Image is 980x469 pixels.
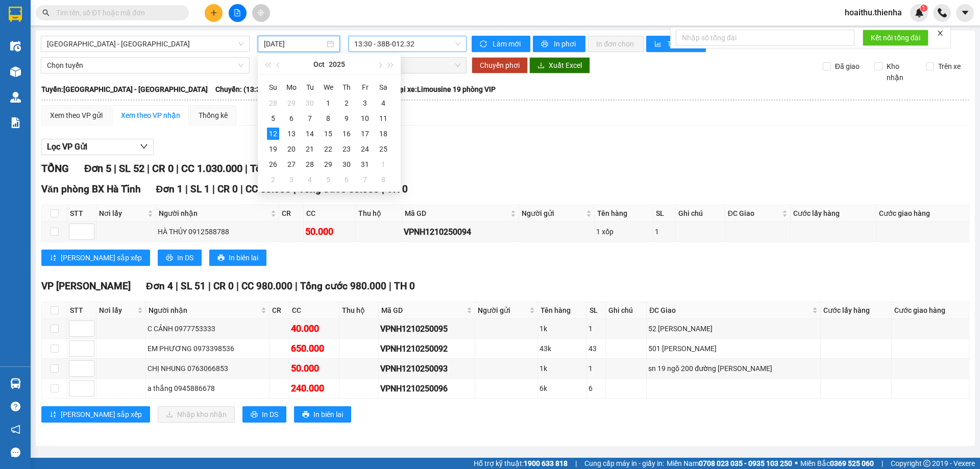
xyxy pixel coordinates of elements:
[267,158,279,170] div: 26
[322,174,334,186] div: 5
[655,226,674,237] div: 1
[302,411,309,419] span: printer
[47,140,87,153] span: Lọc VP Gửi
[646,36,706,52] button: bar-chartThống kê
[377,174,389,186] div: 8
[821,302,892,319] th: Cước lấy hàng
[285,112,298,125] div: 6
[374,172,393,187] td: 2025-11-08
[10,117,21,128] img: solution-icon
[267,97,279,109] div: 28
[177,252,193,263] span: In DS
[596,226,651,237] div: 1 xốp
[291,361,337,376] div: 50.000
[800,458,874,469] span: Miền Bắc
[354,36,460,52] span: 13:30 - 38B-012.32
[199,110,228,121] div: Thống kê
[217,183,238,195] span: CR 0
[250,162,346,175] span: Tổng cước 1.030.000
[322,97,334,109] div: 1
[156,183,183,195] span: Đơn 1
[322,128,334,140] div: 15
[524,459,568,467] strong: 1900 633 818
[185,183,188,195] span: |
[340,174,353,186] div: 6
[956,4,974,22] button: caret-down
[540,363,585,374] div: 1k
[340,143,353,155] div: 23
[264,79,282,95] th: Su
[541,40,550,48] span: printer
[676,205,725,222] th: Ghi chú
[359,97,371,109] div: 3
[319,126,337,141] td: 2025-10-15
[934,61,965,72] span: Trên xe
[676,30,854,46] input: Nhập số tổng đài
[379,319,476,339] td: VPNH1210250095
[337,126,356,141] td: 2025-10-16
[41,183,141,195] span: Văn phòng BX Hà Tĩnh
[305,225,354,239] div: 50.000
[871,32,920,43] span: Kết nối tổng đài
[267,143,279,155] div: 19
[337,95,356,111] td: 2025-10-02
[99,305,135,316] span: Nơi lấy
[881,458,883,469] span: |
[304,174,316,186] div: 4
[181,162,242,175] span: CC 1.030.000
[267,174,279,186] div: 2
[337,141,356,157] td: 2025-10-23
[831,61,864,72] span: Đã giao
[176,280,178,292] span: |
[379,379,476,399] td: VPNH1210250096
[589,343,604,354] div: 43
[533,36,585,52] button: printerIn phơi
[354,58,460,73] span: Chọn chuyến
[380,382,474,395] div: VPNH1210250096
[257,9,264,16] span: aim
[212,183,215,195] span: |
[47,36,243,52] span: Hà Nội - Hà Tĩnh
[262,409,278,420] span: In DS
[667,458,792,469] span: Miền Nam
[356,111,374,126] td: 2025-10-10
[61,252,142,263] span: [PERSON_NAME] sắp xếp
[234,9,241,16] span: file-add
[267,128,279,140] div: 12
[56,7,177,18] input: Tìm tên, số ĐT hoặc mã đơn
[319,172,337,187] td: 2025-11-05
[589,363,604,374] div: 1
[319,157,337,172] td: 2025-10-29
[595,205,653,222] th: Tên hàng
[379,339,476,359] td: VPNH1210250092
[294,406,351,423] button: printerIn biên lai
[304,128,316,140] div: 14
[50,254,57,262] span: sort-ascending
[402,222,519,242] td: VPNH1210250094
[152,162,174,175] span: CR 0
[915,8,924,17] img: icon-new-feature
[285,97,298,109] div: 29
[961,8,970,17] span: caret-down
[654,40,663,48] span: bar-chart
[282,172,301,187] td: 2025-11-03
[529,57,590,73] button: downloadXuất Excel
[121,110,180,121] div: Xem theo VP nhận
[301,157,319,172] td: 2025-10-28
[99,208,145,219] span: Nơi lấy
[205,4,223,22] button: plus
[264,38,325,50] input: 12/10/2025
[291,341,337,356] div: 650.000
[537,62,545,70] span: download
[653,205,676,222] th: SL
[208,280,211,292] span: |
[356,205,403,222] th: Thu hộ
[920,5,927,12] sup: 1
[549,60,582,71] span: Xuất Excel
[285,143,298,155] div: 20
[9,7,22,22] img: logo-vxr
[356,95,374,111] td: 2025-10-03
[356,79,374,95] th: Fr
[389,280,391,292] span: |
[356,172,374,187] td: 2025-11-07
